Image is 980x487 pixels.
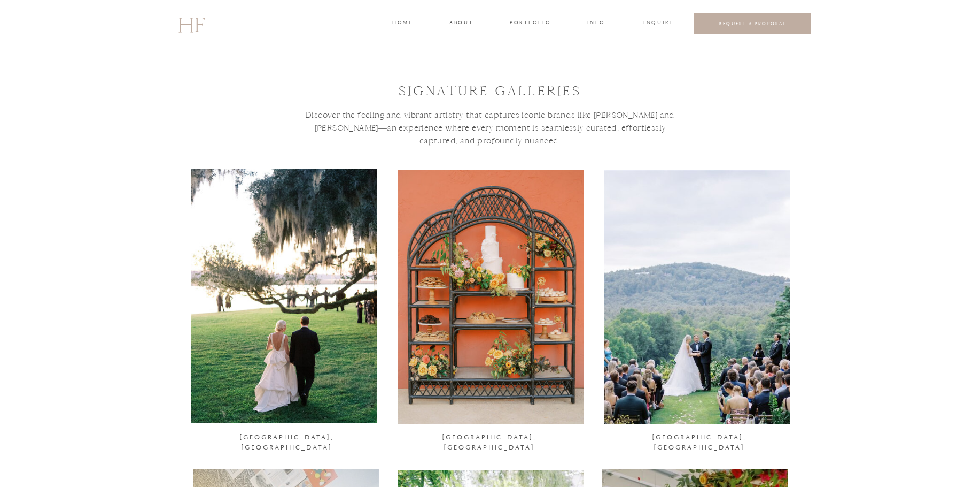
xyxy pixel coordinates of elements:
[206,432,367,447] a: [GEOGRAPHIC_DATA], [GEOGRAPHIC_DATA]
[296,109,685,189] h3: Discover the feeling and vibrant artistry that captures iconic brands like [PERSON_NAME] and [PER...
[619,432,779,447] a: [GEOGRAPHIC_DATA], [GEOGRAPHIC_DATA]
[409,432,569,447] a: [GEOGRAPHIC_DATA], [GEOGRAPHIC_DATA]
[398,82,582,102] h1: signature GALLEries
[643,19,672,28] a: INQUIRE
[178,8,205,39] a: HF
[510,19,550,28] a: portfolio
[449,19,472,28] a: about
[586,19,606,28] a: INFO
[392,19,412,28] a: home
[702,20,803,26] a: REQUEST A PROPOSAL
